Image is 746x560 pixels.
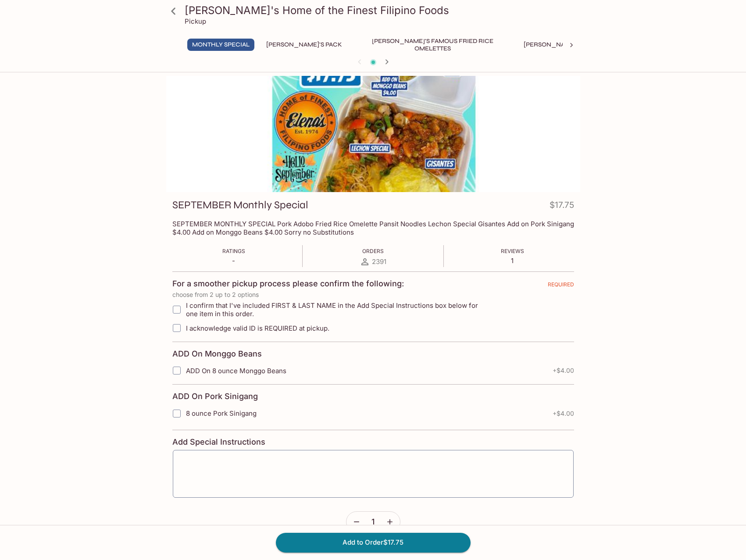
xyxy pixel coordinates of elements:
button: [PERSON_NAME]'s Pack [261,39,347,51]
p: - [222,257,245,265]
span: Reviews [501,248,524,254]
p: Pickup [185,17,206,25]
span: Orders [362,248,384,254]
h4: ADD On Monggo Beans [172,349,262,359]
span: + $4.00 [553,410,574,417]
button: [PERSON_NAME]'s Mixed Plates [519,39,631,51]
button: Add to Order$17.75 [276,533,471,552]
h4: For a smoother pickup process please confirm the following: [172,279,404,289]
span: Ratings [222,248,245,254]
button: [PERSON_NAME]'s Famous Fried Rice Omelettes [354,39,512,51]
span: I confirm that I've included FIRST & LAST NAME in the Add Special Instructions box below for one ... [186,301,490,318]
span: 2391 [372,257,386,266]
span: 8 ounce Pork Sinigang [186,409,257,417]
h3: SEPTEMBER Monthly Special [172,198,308,212]
h4: Add Special Instructions [172,437,574,447]
span: 1 [371,517,375,527]
h4: ADD On Pork Sinigang [172,392,258,401]
p: 1 [501,257,524,265]
p: choose from 2 up to 2 options [172,291,574,298]
div: SEPTEMBER Monthly Special [166,76,580,192]
span: + $4.00 [553,367,574,374]
h4: $17.75 [550,198,574,215]
span: REQUIRED [548,281,574,291]
p: SEPTEMBER MONTHLY SPECIAL Pork Adobo Fried Rice Omelette Pansit Noodles Lechon Special Gisantes A... [172,220,574,236]
button: Monthly Special [187,39,254,51]
span: ADD On 8 ounce Monggo Beans [186,367,286,375]
span: I acknowledge valid ID is REQUIRED at pickup. [186,324,329,332]
h3: [PERSON_NAME]'s Home of the Finest Filipino Foods [185,4,577,17]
